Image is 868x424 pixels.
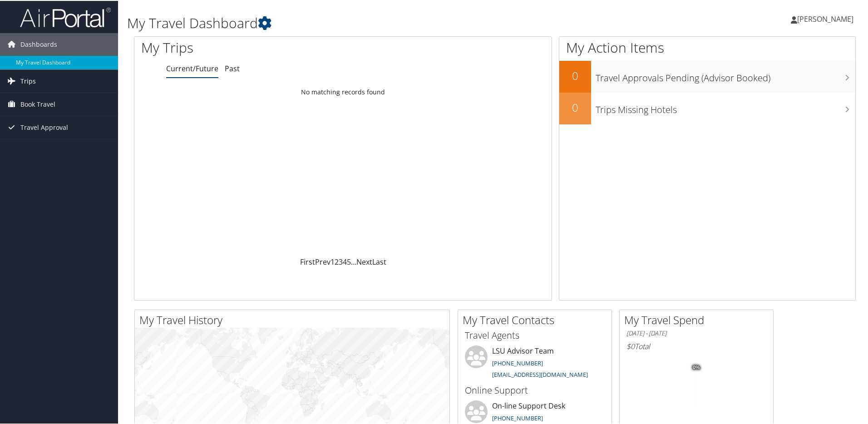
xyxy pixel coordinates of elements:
[624,311,773,327] h2: My Travel Spend
[127,13,617,32] h1: My Travel Dashboard
[225,63,240,73] a: Past
[20,115,68,138] span: Travel Approval
[559,92,855,123] a: 0Trips Missing Hotels
[166,63,218,73] a: Current/Future
[596,66,855,84] h3: Travel Approvals Pending (Advisor Booked)
[351,256,356,266] span: …
[559,60,855,92] a: 0Travel Approvals Pending (Advisor Booked)
[559,99,591,114] h2: 0
[693,364,700,370] tspan: 0%
[343,256,347,266] a: 4
[626,328,766,337] h6: [DATE] - [DATE]
[797,13,853,23] span: [PERSON_NAME]
[465,383,605,396] h3: Online Support
[20,32,57,55] span: Dashboards
[559,67,591,83] h2: 0
[356,256,372,266] a: Next
[335,256,339,266] a: 2
[339,256,343,266] a: 3
[330,256,335,266] a: 1
[20,92,55,115] span: Book Travel
[626,340,766,350] h6: Total
[492,358,543,366] a: [PHONE_NUMBER]
[139,311,449,327] h2: My Travel History
[141,37,371,56] h1: My Trips
[315,256,330,266] a: Prev
[596,98,855,115] h3: Trips Missing Hotels
[372,256,386,266] a: Last
[791,5,863,32] a: [PERSON_NAME]
[347,256,351,266] a: 5
[559,37,855,56] h1: My Action Items
[465,328,605,341] h3: Travel Agents
[20,6,111,27] img: airportal-logo.png
[20,69,36,92] span: Trips
[460,345,609,382] li: LSU Advisor Team
[300,256,315,266] a: First
[626,340,635,350] span: $0
[492,370,588,378] a: [EMAIL_ADDRESS][DOMAIN_NAME]
[463,311,612,327] h2: My Travel Contacts
[134,83,552,99] td: No matching records found
[492,413,543,421] a: [PHONE_NUMBER]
